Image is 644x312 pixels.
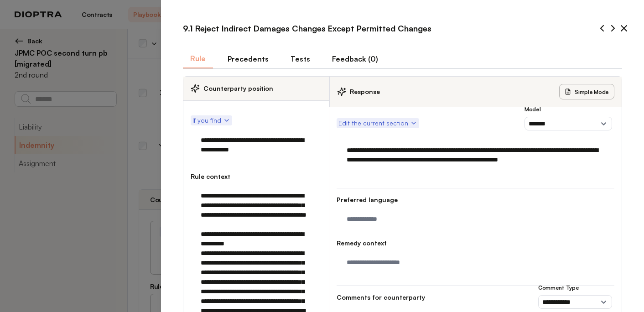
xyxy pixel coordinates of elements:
h4: Comments for counterparty [337,293,614,302]
button: Edit the current section [337,118,419,128]
div: Response [337,87,380,96]
h4: Rule context [191,172,322,181]
button: If you find [191,115,232,125]
select: Model [525,117,612,130]
span: If you find [192,116,230,125]
button: Simple Mode [559,84,614,99]
h3: Model [525,106,612,113]
span: Edit the current section [338,119,417,128]
button: Tests [283,49,317,68]
button: Precedents [220,49,276,68]
h3: 9.1 Reject Indirect Damages Changes Except Permitted Changes [176,15,439,42]
button: Feedback (0) [325,49,385,68]
button: Rule [183,49,213,68]
h4: Remedy context [337,239,614,248]
div: Counterparty position [183,77,329,101]
select: Comment Type [538,295,612,309]
h4: Preferred language [337,195,614,204]
h3: Comment Type [538,284,612,291]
